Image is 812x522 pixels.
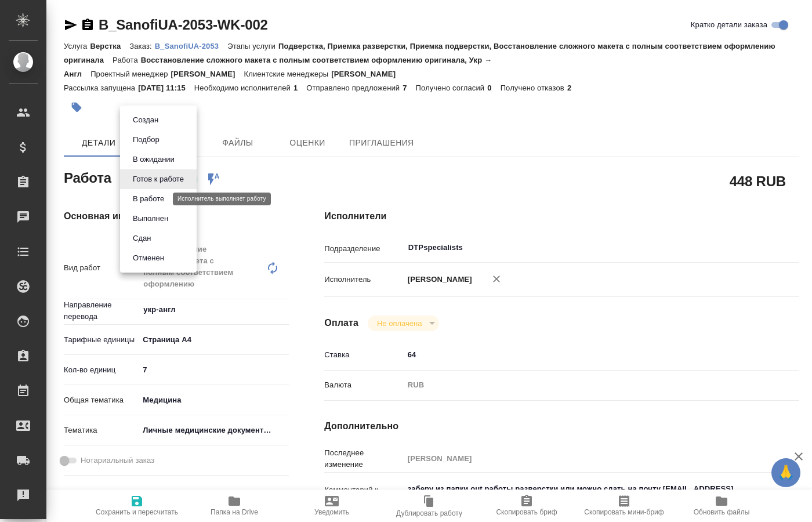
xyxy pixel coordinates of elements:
button: В работе [129,193,168,205]
button: В ожидании [129,153,178,166]
button: Сдан [129,232,154,245]
button: Выполнен [129,212,172,225]
button: Подбор [129,133,163,146]
button: Отменен [129,252,168,264]
button: Создан [129,114,162,126]
button: Готов к работе [129,173,187,186]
